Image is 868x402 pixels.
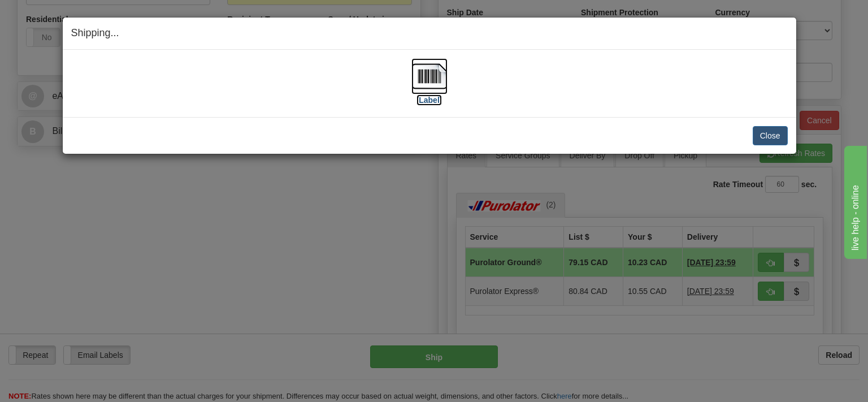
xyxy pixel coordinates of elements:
iframe: chat widget [842,143,867,258]
span: Shipping... [71,27,119,38]
img: barcode.jpg [411,58,448,94]
a: [Label] [411,71,448,104]
label: [Label] [416,94,442,106]
div: live help - online [8,7,105,20]
button: Close [753,126,788,145]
